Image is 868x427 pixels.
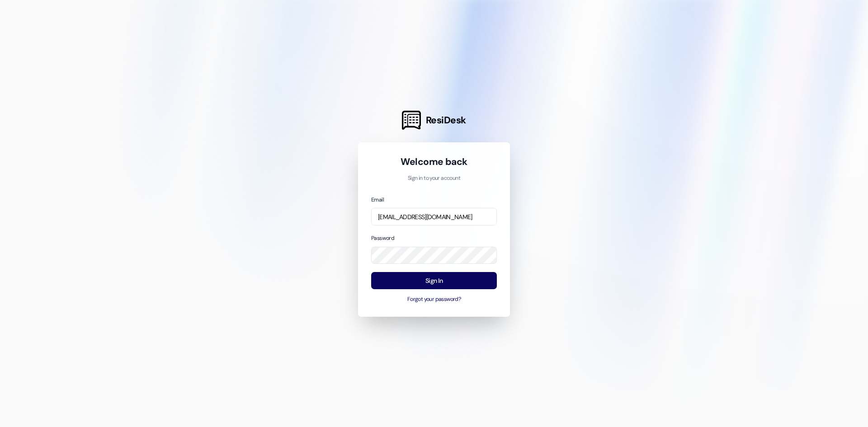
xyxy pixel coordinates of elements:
label: Password [371,235,394,242]
span: ResiDesk [426,114,466,127]
h1: Welcome back [371,155,497,168]
img: ResiDesk Logo [402,111,421,130]
input: name@example.com [371,208,497,225]
p: Sign in to your account [371,174,497,183]
button: Sign In [371,272,497,290]
label: Email [371,196,384,203]
button: Forgot your password? [371,296,497,304]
